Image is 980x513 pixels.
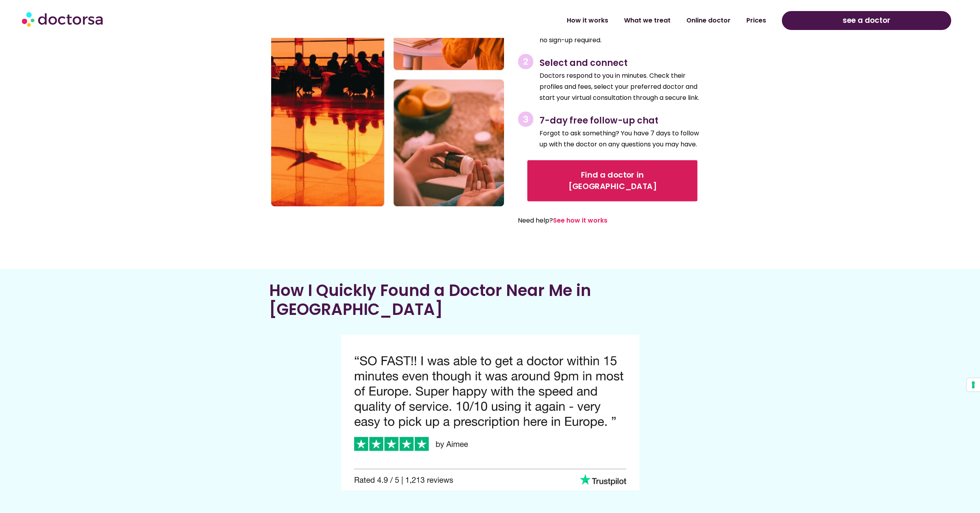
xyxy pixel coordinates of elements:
[782,11,951,30] a: see a doctor
[341,335,639,491] img: 5-star Trustpilot Review: Find a Doctor Near Me in Gdansk
[967,378,980,391] button: Your consent preferences for tracking technologies
[249,11,774,30] nav: Menu
[843,14,890,27] span: see a doctor
[678,11,738,30] a: Online doctor
[540,114,658,127] span: 7-day free follow-up chat
[269,281,711,319] h2: How I Quickly Found a Doctor Near Me in [GEOGRAPHIC_DATA]
[540,70,707,103] p: Doctors respond to you in minutes. Check their profiles and fees, select your preferred doctor an...
[518,215,688,226] p: Need help?
[527,160,697,201] a: Find a doctor in [GEOGRAPHIC_DATA]
[540,57,628,69] span: Select and connect
[738,11,774,30] a: Prices
[540,128,707,150] p: Forgot to ask something? You have 7 days to follow up with the doctor on any questions you may have.
[538,170,686,193] span: Find a doctor in [GEOGRAPHIC_DATA]
[559,11,616,30] a: How it works
[616,11,678,30] a: What we treat
[553,216,607,225] a: See how it works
